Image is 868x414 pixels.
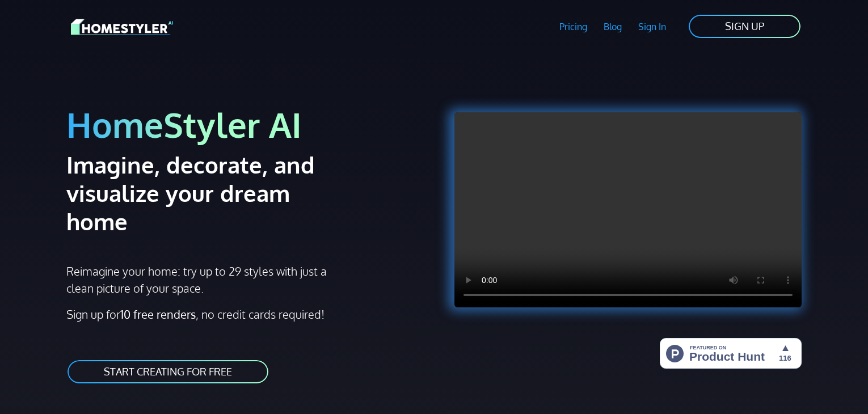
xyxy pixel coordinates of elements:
[71,17,173,37] img: HomeStyler AI logo
[66,150,355,235] h2: Imagine, decorate, and visualize your dream home
[595,14,630,40] a: Blog
[66,359,269,385] a: START CREATING FOR FREE
[66,263,337,297] p: Reimagine your home: try up to 29 styles with just a clean picture of your space.
[660,338,802,369] img: HomeStyler AI - Interior Design Made Easy: One Click to Your Dream Home | Product Hunt
[120,307,196,322] strong: 10 free renders
[66,306,427,323] p: Sign up for , no credit cards required!
[66,103,427,146] h1: HomeStyler AI
[688,14,802,39] a: SIGN UP
[630,14,674,40] a: Sign In
[551,14,596,40] a: Pricing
